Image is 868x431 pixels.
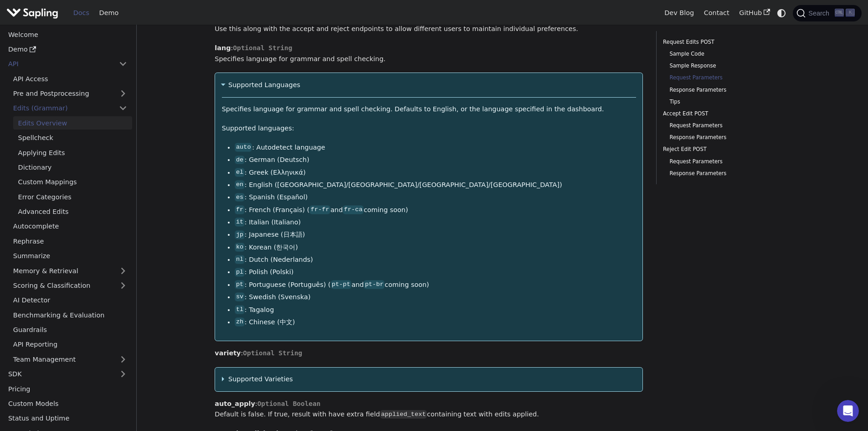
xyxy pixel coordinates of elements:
[8,249,132,263] a: Summarize
[699,6,734,20] a: Contact
[3,57,114,71] a: API
[775,6,788,20] button: Switch between dark and light mode (currently system mode)
[3,28,132,41] a: Welcome
[8,338,132,351] a: API Reporting
[8,220,132,233] a: Autocomplete
[257,400,321,407] span: Optional Boolean
[793,5,861,21] button: Search (Ctrl+K)
[235,167,636,178] li: : Greek (Ελληνικά)
[235,317,636,328] li: : Chinese (中文)
[8,234,132,248] a: Rephrase
[215,400,255,407] strong: auto_apply
[235,254,636,265] li: : Dutch (Nederlands)
[846,9,855,17] kbd: K
[235,217,636,228] li: : Italian (Italiano)
[235,267,636,278] li: : Polish (Polski)
[235,230,244,239] code: jp
[8,87,132,100] a: Pre and Postprocessing
[13,146,132,159] a: Applying Edits
[364,280,385,289] code: pt-br
[13,131,132,145] a: Spellcheck
[663,145,786,154] a: Reject Edit POST
[8,102,132,115] a: Edits (Grammar)
[669,62,783,70] a: Sample Response
[235,280,636,291] li: : Portuguese (Português) ( and coming soon)
[3,382,132,395] a: Pricing
[235,192,636,203] li: : Spanish (Español)
[6,6,58,20] img: Sapling.ai
[8,323,132,337] a: Guardrails
[235,292,244,301] code: sv
[235,155,636,166] li: : German (Deutsch)
[215,43,643,65] p: : Specifies language for grammar and spell checking.
[215,44,231,52] strong: lang
[8,264,132,277] a: Memory & Retrieval
[114,368,132,381] button: Expand sidebar category 'SDK'
[235,156,244,165] code: de
[235,317,244,327] code: zh
[380,410,427,419] code: applied_text
[235,305,636,316] li: : Tagalog
[235,142,636,153] li: : Autodetect language
[13,161,132,174] a: Dictionary
[215,399,643,421] p: : Default is false. If true, result with have extra field containing text with edits applied.
[13,176,132,189] a: Custom Mappings
[13,116,132,130] a: Edits Overview
[343,205,364,214] code: fr-ca
[68,6,94,20] a: Docs
[3,397,132,410] a: Custom Models
[235,193,244,202] code: es
[114,57,132,71] button: Collapse sidebar category 'API'
[669,98,783,106] a: Tips
[669,50,783,58] a: Sample Code
[222,80,636,91] summary: Supported Languages
[663,38,786,47] a: Request Edits POST
[235,280,244,289] code: pt
[8,308,132,322] a: Benchmarking & Evaluation
[13,205,132,218] a: Advanced Edits
[235,205,244,214] code: fr
[669,169,783,178] a: Response Parameters
[235,292,636,303] li: : Swedish (Svenska)
[222,104,636,115] p: Specifies language for grammar and spell checking. Defaults to English, or the language specified...
[13,190,132,203] a: Error Categories
[235,255,244,264] code: nl
[235,180,244,189] code: en
[6,6,62,20] a: Sapling.ai
[669,73,783,82] a: Request Parameters
[215,349,241,357] strong: variety
[3,412,132,425] a: Status and Uptime
[734,6,775,20] a: GitHub
[235,242,636,253] li: : Korean (한국어)
[233,44,292,52] span: Optional String
[659,6,699,20] a: Dev Blog
[806,10,835,17] span: Search
[235,229,636,240] li: : Japanese (日本語)
[837,400,859,422] iframe: Intercom live chat
[235,180,636,191] li: : English ([GEOGRAPHIC_DATA]/[GEOGRAPHIC_DATA]/[GEOGRAPHIC_DATA]/[GEOGRAPHIC_DATA])
[8,72,132,85] a: API Access
[235,268,244,277] code: pl
[243,349,302,357] span: Optional String
[235,205,636,216] li: : French (Français) ( and coming soon)
[235,305,244,314] code: tl
[331,280,352,289] code: pt-pt
[669,133,783,142] a: Response Parameters
[235,218,244,227] code: it
[669,86,783,94] a: Response Parameters
[8,279,132,292] a: Scoring & Classification
[235,168,244,177] code: el
[235,143,252,152] code: auto
[222,374,636,385] summary: Supported Varieties
[222,123,636,134] p: Supported languages:
[8,294,132,307] a: AI Detector
[215,348,643,359] p: :
[94,6,123,20] a: Demo
[3,368,114,381] a: SDK
[669,157,783,166] a: Request Parameters
[669,121,783,130] a: Request Parameters
[663,109,786,118] a: Accept Edit POST
[3,43,132,56] a: Demo
[309,205,330,214] code: fr-fr
[235,243,244,252] code: ko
